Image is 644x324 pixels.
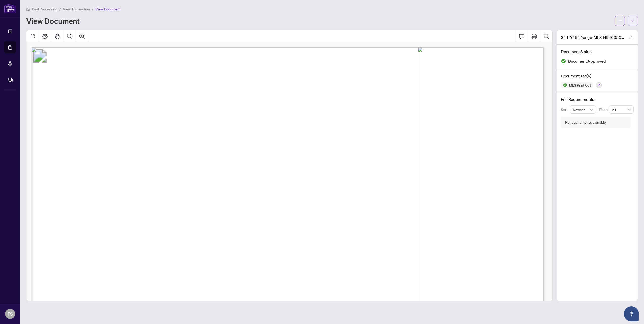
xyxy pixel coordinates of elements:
span: edit [629,36,632,39]
span: View Transaction [63,7,90,11]
span: All [612,106,631,113]
h4: File Requirements [561,96,634,102]
img: Document Status [561,59,566,64]
img: Status Icon [561,82,567,88]
span: 311-7191 Yonge-MLS-N9400200-SLD-040125-01.pdf [561,34,624,40]
h4: Document Status [561,49,634,55]
p: Filter: [599,107,609,112]
button: Open asap [624,306,639,321]
p: Sort: [561,107,570,112]
span: FS [8,310,13,317]
span: MLS Print Out [567,83,593,87]
h1: View Document [26,17,80,25]
div: No requirements available [565,120,606,125]
h4: Document Tag(s) [561,73,634,79]
span: home [26,7,30,11]
li: / [59,6,61,12]
img: logo [4,4,16,13]
span: View Document [95,7,121,11]
li: / [92,6,93,12]
span: arrow-left [631,19,635,23]
span: Deal Processing [32,7,57,11]
span: ellipsis [618,19,622,23]
span: Newest [573,106,593,113]
span: Document Approved [568,58,606,65]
